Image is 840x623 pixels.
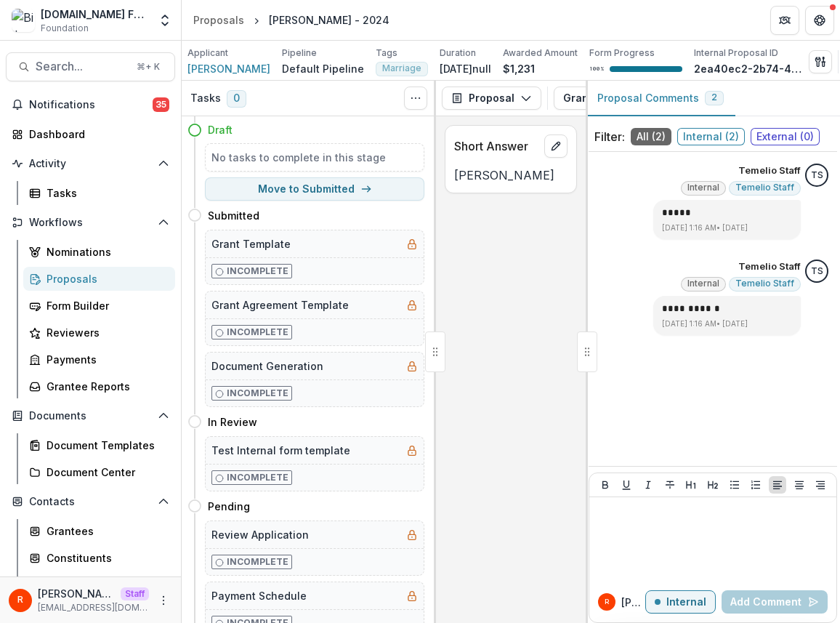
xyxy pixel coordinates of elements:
[227,90,246,108] span: 0
[687,278,719,289] span: Internal
[134,59,163,75] div: ⌘ + K
[29,217,152,229] span: Workflows
[47,185,163,201] div: Tasks
[155,592,172,609] button: More
[23,347,175,371] a: Payments
[662,222,792,233] p: [DATE] 1:16 AM • [DATE]
[211,588,307,603] h5: Payment Schedule
[631,128,671,145] span: All ( 2 )
[12,9,35,32] img: Bill.com Foundation
[29,158,152,170] span: Activity
[187,61,270,76] span: [PERSON_NAME]
[227,326,288,339] p: Incomplete
[811,171,823,180] div: Temelio Staff
[639,476,657,494] button: Italicize
[187,9,250,31] a: Proposals
[227,555,288,568] p: Incomplete
[23,181,175,205] a: Tasks
[208,414,257,430] h4: In Review
[594,128,625,145] p: Filter:
[47,523,163,539] div: Grantees
[805,6,834,35] button: Get Help
[376,47,397,60] p: Tags
[812,476,829,494] button: Align Right
[770,6,799,35] button: Partners
[589,64,604,74] p: 100 %
[738,260,801,274] p: Temelio Staff
[811,267,823,276] div: Temelio Staff
[41,7,149,22] div: [DOMAIN_NAME] Foundation
[666,596,706,608] p: Internal
[645,590,716,614] button: Internal
[694,61,803,76] p: 2ea40ec2-2b74-42b1-94b2-f32ed0ed2009
[211,236,291,252] h5: Grant Template
[23,433,175,457] a: Document Templates
[6,93,175,116] button: Notifications35
[211,527,309,542] h5: Review Application
[38,586,115,601] p: [PERSON_NAME]
[29,496,152,508] span: Contacts
[47,550,163,566] div: Constituents
[589,47,655,60] p: Form Progress
[694,47,778,60] p: Internal Proposal ID
[29,126,163,142] div: Dashboard
[586,81,735,116] button: Proposal Comments
[661,476,679,494] button: Strike
[704,476,722,494] button: Heading 2
[282,47,317,60] p: Pipeline
[722,590,828,614] button: Add Comment
[442,87,541,110] button: Proposal
[23,460,175,484] a: Document Center
[208,499,250,514] h4: Pending
[211,443,350,458] h5: Test Internal form template
[47,298,163,313] div: Form Builder
[747,476,764,494] button: Ordered List
[503,47,578,60] p: Awarded Amount
[269,12,389,28] div: [PERSON_NAME] - 2024
[47,271,163,286] div: Proposals
[23,240,175,264] a: Nominations
[211,297,349,313] h5: Grant Agreement Template
[738,164,801,178] p: Temelio Staff
[121,587,149,600] p: Staff
[227,265,288,278] p: Incomplete
[6,404,175,427] button: Open Documents
[735,182,794,193] span: Temelio Staff
[187,9,395,31] nav: breadcrumb
[36,60,128,73] span: Search...
[6,211,175,234] button: Open Workflows
[208,122,233,137] h4: Draft
[454,137,538,155] p: Short Answer
[662,318,792,329] p: [DATE] 1:16 AM • [DATE]
[6,52,175,81] button: Search...
[227,471,288,484] p: Incomplete
[6,152,175,175] button: Open Activity
[41,22,89,35] span: Foundation
[187,47,228,60] p: Applicant
[454,166,568,184] p: [PERSON_NAME]
[282,61,364,76] p: Default Pipeline
[23,294,175,318] a: Form Builder
[503,61,535,76] p: $1,231
[23,267,175,291] a: Proposals
[382,63,421,73] span: Marriage
[47,244,163,260] div: Nominations
[23,573,175,597] a: Communications
[687,182,719,193] span: Internal
[6,490,175,513] button: Open Contacts
[440,61,491,76] p: [DATE]null
[621,595,645,610] p: [PERSON_NAME]
[155,6,175,35] button: Open entity switcher
[605,598,609,606] div: Raj
[190,92,221,105] h3: Tasks
[23,546,175,570] a: Constituents
[554,87,712,110] button: Grant Payment Form
[211,150,418,165] h5: No tasks to complete in this stage
[735,278,794,289] span: Temelio Staff
[677,128,745,145] span: Internal ( 2 )
[47,379,163,394] div: Grantee Reports
[38,601,149,614] p: [EMAIL_ADDRESS][DOMAIN_NAME]
[440,47,476,60] p: Duration
[751,128,820,145] span: External ( 0 )
[6,122,175,146] a: Dashboard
